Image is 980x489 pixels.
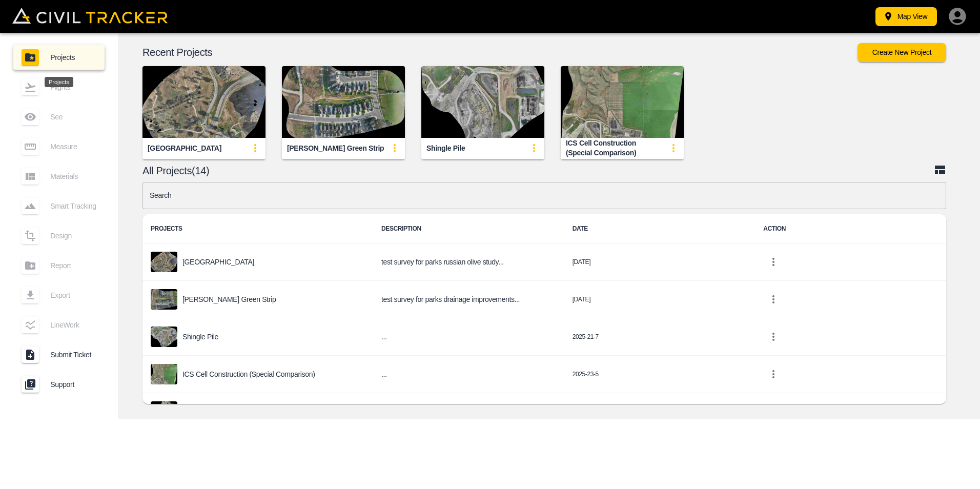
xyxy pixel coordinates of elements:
th: DATE [564,214,756,243]
div: [GEOGRAPHIC_DATA] [148,144,221,153]
p: Recent Projects [142,48,857,56]
button: update-card-details [663,138,684,158]
a: Submit Ticket [13,342,105,367]
h6: test survey for parks russian olive study [381,256,556,269]
h6: test survey for parks drainage improvements [381,293,556,306]
h6: ... [381,368,556,381]
p: [PERSON_NAME] Green Strip [182,295,276,303]
span: Projects [50,53,96,62]
td: 2025-21-5 [564,393,756,431]
p: ICS Cell Construction (Special Comparison) [182,370,315,378]
img: project-image [151,364,177,384]
td: 2025-21-7 [564,318,756,356]
img: Shingle Pile [421,66,544,138]
th: PROJECTS [142,214,373,243]
td: [DATE] [564,243,756,281]
button: update-card-details [524,138,544,158]
img: project-image [151,401,177,422]
img: Indian Battle Park [142,66,266,138]
p: [GEOGRAPHIC_DATA] [182,258,254,266]
img: project-image [151,289,177,310]
p: All Projects(14) [142,167,934,175]
button: update-card-details [245,138,266,158]
span: Support [50,380,96,389]
h6: ... [381,331,556,343]
img: ICS Cell Construction (Special Comparison) [561,66,684,138]
span: Submit Ticket [50,351,96,359]
button: Create New Project [857,43,946,62]
button: Map View [875,7,937,26]
td: [DATE] [564,281,756,318]
button: update-card-details [384,138,405,158]
img: Marie Van Harlem Green Strip [282,66,405,138]
a: Support [13,372,105,397]
div: ICS Cell Construction (Special Comparison) [566,138,663,157]
a: Projects [13,45,105,70]
div: Projects [45,77,73,87]
img: project-image [151,327,177,347]
img: project-image [151,252,177,272]
div: [PERSON_NAME] Green Strip [287,144,384,153]
td: 2025-23-5 [564,356,756,393]
p: Shingle Pile [182,333,218,341]
div: Shingle Pile [426,144,465,153]
img: Civil Tracker [12,8,168,24]
th: ACTION [755,214,946,243]
th: DESCRIPTION [373,214,564,243]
